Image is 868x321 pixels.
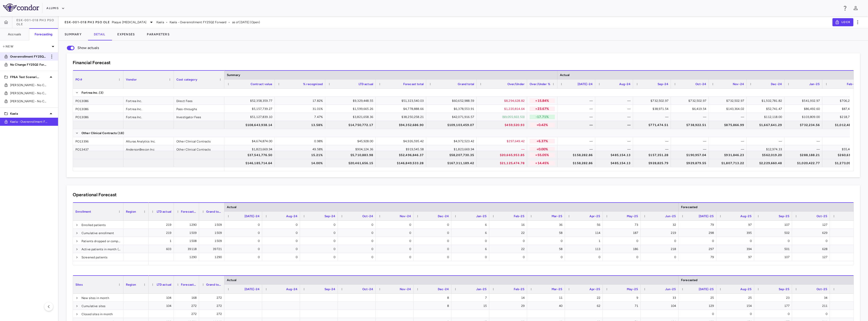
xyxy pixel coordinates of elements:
span: [DATE]-24 [245,214,260,218]
div: 127 [797,221,827,229]
div: PO13086 [73,105,123,113]
div: 0 [418,245,449,253]
div: 186 [607,245,638,253]
div: $55,406.31 [827,145,858,153]
div: 502 [759,229,790,237]
div: $459,520.93 [481,121,525,129]
div: $4,778,888.66 [380,105,424,113]
div: 0.98% [279,137,323,145]
span: Contract value [251,82,272,86]
div: — [713,137,744,145]
div: $37,541,776.50 [229,151,272,159]
span: Sep-24 [324,214,335,218]
div: 6 [456,229,487,237]
span: Patients dropped or completed [82,237,120,245]
div: $8,294,628.82 [481,97,525,105]
div: 79 [683,221,714,229]
div: 107 [759,221,790,229]
div: $3,821,658.36 [330,113,373,121]
span: Active patients in month (patient months) [82,245,120,253]
div: $6,378,553.91 [431,105,474,113]
span: Forecast total [403,82,424,86]
span: Plaque [MEDICAL_DATA] [112,20,146,24]
div: — [600,105,631,113]
div: — [562,105,593,113]
p: New [2,44,50,49]
span: Jan-25 [476,214,487,218]
div: 31.01% [279,105,323,113]
div: 56 [569,221,600,229]
div: 0 [267,253,297,261]
span: May-25 [627,214,638,218]
div: $732,502.97 [713,97,744,105]
span: (3) [99,89,103,97]
span: Aug-24 [286,214,297,218]
p: +55.05% [530,153,555,157]
span: Forecasted [681,205,698,209]
div: 16 [494,221,525,229]
span: Forecasted total [181,210,197,213]
div: — [713,113,744,121]
div: 73 [607,221,638,229]
span: ESK-001-018 Ph3 PsO OLE [65,20,110,24]
div: $167,311,189.42 [431,159,474,167]
div: 17.82% [279,97,323,105]
div: 0 [342,221,373,229]
div: $1,823,669.94 [431,145,474,153]
p: FP&A Test Scenarios [10,75,39,79]
button: Detail [88,28,112,40]
div: 0 [418,229,449,237]
div: $875,866.99 [713,121,744,129]
div: — [827,137,858,145]
div: $260,613.19 [827,151,858,159]
p: +0.42% [530,123,555,127]
div: $904,124.36 [330,145,373,153]
div: $38,250,258.21 [380,113,424,121]
div: 0 [229,229,260,237]
span: Oct-24 [362,214,373,218]
div: — [638,113,668,121]
div: $1,807,713.22 [713,159,744,167]
div: 0 [267,237,297,245]
div: $5,157,739.27 [229,105,272,113]
div: $103,809.00 [789,113,820,121]
div: $9,329,448.55 [330,97,373,105]
span: [PERSON_NAME] - No Change FY25Q2 Forward [10,91,47,95]
span: Cumulative enrollment [82,229,114,237]
div: $931,846.23 [713,151,744,159]
span: Nov-24 [400,214,411,218]
div: 14.00% [279,159,323,167]
div: — [751,137,782,145]
div: — [562,113,593,121]
div: $1,012,483.08 [827,121,858,129]
span: LTD actual [157,210,172,213]
span: ESK-001-018 Ph3 PsO OLE [16,18,58,26]
div: $1,020,422.77 [789,159,820,167]
div: $12,974.33 [751,145,782,153]
span: Vendor [126,78,137,81]
div: 36 [532,221,562,229]
div: 0 [267,221,297,229]
div: — [675,113,706,121]
div: 0 [380,221,411,229]
div: 501 [759,245,790,253]
span: Dec-24 [771,82,782,86]
span: Enrolled patients [82,221,106,229]
div: 15.21% [279,151,323,159]
div: 0 [267,229,297,237]
div: $297,649.42 [481,137,525,145]
div: 1 [569,237,600,245]
span: Kaela - Overenrollment FY25Q2 Forward [10,119,47,124]
div: — [600,97,631,105]
div: $541,932.97 [789,97,820,105]
p: Overenrollment FY25Q2 Forward [10,54,47,59]
div: 0 [267,245,297,253]
div: $1,502,781.82 [751,97,782,105]
div: — [600,145,631,153]
h6: Forecasting [35,32,53,37]
p: +6.37% [530,139,555,143]
div: Pass-throughs [174,105,224,113]
button: Parameters [141,28,176,40]
div: 0 [229,221,260,229]
span: Dec-24 [438,214,449,218]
